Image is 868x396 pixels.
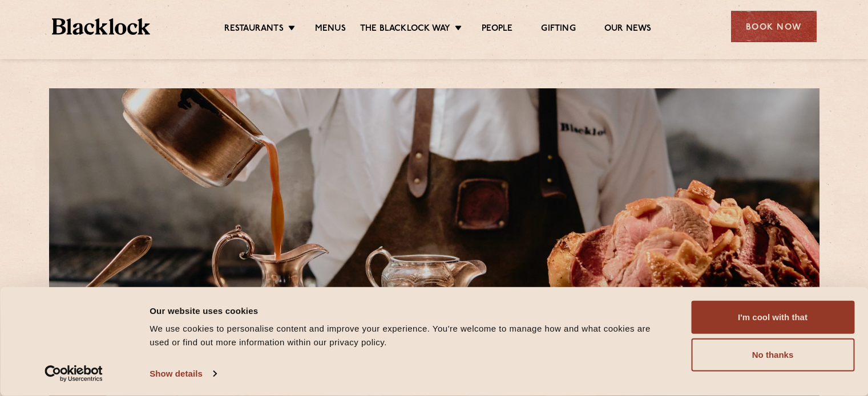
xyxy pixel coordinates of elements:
[482,23,512,36] a: People
[541,23,575,36] a: Gifting
[691,301,854,334] button: I'm cool with that
[52,18,151,35] img: BL_Textured_Logo-footer-cropped.svg
[315,23,346,36] a: Menus
[24,365,124,382] a: Usercentrics Cookiebot - opens in a new window
[150,322,665,349] div: We use cookies to personalise content and improve your experience. You're welcome to manage how a...
[150,365,216,382] a: Show details
[604,23,652,36] a: Our News
[150,304,665,317] div: Our website uses cookies
[360,23,450,36] a: The Blacklock Way
[224,23,284,36] a: Restaurants
[731,11,817,42] div: Book Now
[691,338,854,371] button: No thanks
